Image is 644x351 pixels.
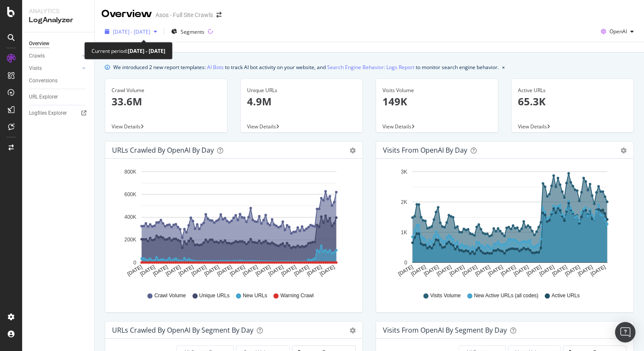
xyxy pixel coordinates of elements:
[247,94,356,109] p: 4.9M
[124,169,136,175] text: 800K
[203,264,220,277] text: [DATE]
[500,264,517,277] text: [DATE]
[112,146,214,154] div: URLs Crawled by OpenAI by day
[518,94,627,109] p: 65.3K
[383,326,507,334] div: Visits from OpenAI By Segment By Day
[242,264,259,277] text: [DATE]
[126,264,143,277] text: [DATE]
[152,264,169,277] text: [DATE]
[280,264,297,277] text: [DATE]
[29,7,87,15] div: Analytics
[518,123,547,130] span: View Details
[500,61,507,73] button: close banner
[207,63,224,72] a: AI Bots
[350,328,356,334] div: gear
[350,148,356,154] div: gear
[178,264,195,277] text: [DATE]
[474,264,491,277] text: [DATE]
[199,292,230,299] span: Unique URLs
[29,39,88,48] a: Overview
[112,94,221,109] p: 33.6M
[105,63,634,72] div: info banner
[216,264,233,277] text: [DATE]
[92,46,165,56] div: Current period:
[383,165,627,284] svg: A chart.
[513,264,530,277] text: [DATE]
[551,264,568,277] text: [DATE]
[112,326,253,334] div: URLs Crawled by OpenAI By Segment By Day
[319,264,336,277] text: [DATE]
[598,25,637,38] button: OpenAI
[255,264,272,277] text: [DATE]
[124,191,136,197] text: 600K
[124,237,136,243] text: 200K
[589,264,607,277] text: [DATE]
[538,264,555,277] text: [DATE]
[29,109,67,118] div: Logfiles Explorer
[216,12,221,18] div: arrow-right-arrow-left
[139,264,156,277] text: [DATE]
[101,25,161,38] button: [DATE] - [DATE]
[615,322,635,342] div: Open Intercom Messenger
[165,264,182,277] text: [DATE]
[404,260,407,266] text: 0
[474,292,538,299] span: New Active URLs (all codes)
[155,11,213,19] div: Asos - Full Site Crawls
[430,292,461,299] span: Visits Volume
[112,123,141,130] span: View Details
[112,165,356,284] svg: A chart.
[168,25,208,38] button: Segments
[382,87,492,94] div: Visits Volume
[229,264,246,277] text: [DATE]
[247,123,276,130] span: View Details
[280,292,313,299] span: Warning Crawl
[154,292,186,299] span: Crawl Volume
[128,47,165,55] b: [DATE] - [DATE]
[29,39,49,48] div: Overview
[518,87,627,94] div: Active URLs
[327,63,414,72] a: Search Engine Behavior: Logs Report
[29,52,45,61] div: Crawls
[29,52,80,61] a: Crawls
[29,64,42,73] div: Visits
[577,264,594,277] text: [DATE]
[133,260,136,266] text: 0
[436,264,453,277] text: [DATE]
[306,264,323,277] text: [DATE]
[267,264,285,277] text: [DATE]
[29,15,87,25] div: LogAnalyzer
[401,229,407,235] text: 1K
[401,199,407,205] text: 2K
[410,264,427,277] text: [DATE]
[383,146,467,154] div: Visits from OpenAI by day
[397,264,414,277] text: [DATE]
[526,264,543,277] text: [DATE]
[382,94,492,109] p: 149K
[564,264,581,277] text: [DATE]
[101,7,152,21] div: Overview
[113,63,499,72] div: We introduced 2 new report templates: to track AI bot activity on your website, and to monitor se...
[29,76,88,85] a: Conversions
[552,292,580,299] span: Active URLs
[609,28,627,35] span: OpenAI
[401,169,407,175] text: 3K
[29,76,57,85] div: Conversions
[29,93,58,102] div: URL Explorer
[293,264,310,277] text: [DATE]
[382,123,411,130] span: View Details
[29,64,80,73] a: Visits
[448,264,466,277] text: [DATE]
[247,87,356,94] div: Unique URLs
[190,264,207,277] text: [DATE]
[461,264,478,277] text: [DATE]
[423,264,440,277] text: [DATE]
[112,87,221,94] div: Crawl Volume
[243,292,267,299] span: New URLs
[487,264,504,277] text: [DATE]
[113,28,150,35] span: [DATE] - [DATE]
[29,93,88,102] a: URL Explorer
[124,214,136,220] text: 400K
[181,28,204,35] span: Segments
[29,109,88,118] a: Logfiles Explorer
